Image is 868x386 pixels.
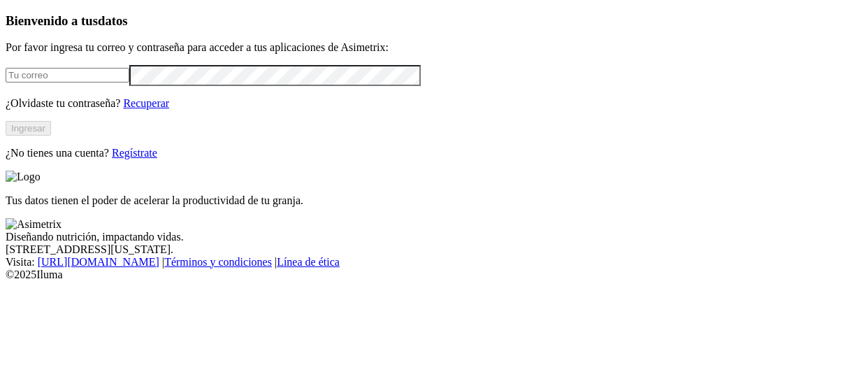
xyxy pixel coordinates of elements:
p: Por favor ingresa tu correo y contraseña para acceder a tus aplicaciones de Asimetrix: [6,41,862,54]
a: Términos y condiciones [164,256,272,268]
input: Tu correo [6,68,129,83]
div: Visita : | | [6,256,862,269]
h3: Bienvenido a tus [6,13,862,29]
a: Regístrate [112,147,157,159]
a: [URL][DOMAIN_NAME] [38,256,159,268]
div: Diseñando nutrición, impactando vidas. [6,231,862,243]
span: datos [98,13,128,28]
a: Recuperar [123,97,169,109]
div: © 2025 Iluma [6,269,862,281]
p: Tus datos tienen el poder de acelerar la productividad de tu granja. [6,194,862,207]
p: ¿No tienes una cuenta? [6,147,862,159]
img: Asimetrix [6,218,62,231]
div: [STREET_ADDRESS][US_STATE]. [6,243,862,256]
p: ¿Olvidaste tu contraseña? [6,97,862,110]
button: Ingresar [6,121,51,136]
img: Logo [6,171,41,183]
a: Línea de ética [277,256,340,268]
